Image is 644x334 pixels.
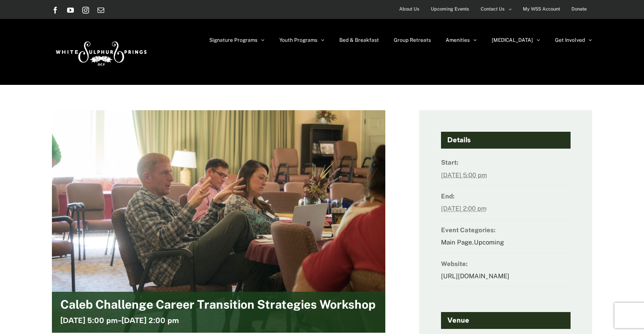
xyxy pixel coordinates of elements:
[122,316,179,325] span: [DATE] 2:00 pm
[492,19,540,61] a: [MEDICAL_DATA]
[523,3,560,15] span: My WSS Account
[441,156,571,168] dt: Start:
[441,312,571,329] h4: Venue
[474,239,504,246] a: Upcoming
[209,19,265,61] a: Signature Programs
[394,19,431,61] a: Group Retreats
[441,239,472,246] a: Main Page
[441,205,487,212] abbr: 2025-11-09
[279,38,317,43] span: Youth Programs
[571,3,587,15] span: Donate
[52,32,149,72] img: White Sulphur Springs Logo
[446,38,470,43] span: Amenities
[492,38,533,43] span: [MEDICAL_DATA]
[441,132,571,149] h4: Details
[441,236,571,253] dd: ,
[555,19,592,61] a: Get Involved
[60,315,179,326] h3: -
[441,171,487,179] abbr: 2025-11-07
[60,298,376,315] h2: Caleb Challenge Career Transition Strategies Workshop
[209,19,592,61] nav: Main Menu
[441,190,571,202] dt: End:
[339,38,379,43] span: Bed & Breakfast
[446,19,477,61] a: Amenities
[441,258,571,270] dt: Website:
[441,224,571,236] dt: Event Categories:
[339,19,379,61] a: Bed & Breakfast
[431,3,469,15] span: Upcoming Events
[279,19,325,61] a: Youth Programs
[441,272,509,280] a: [URL][DOMAIN_NAME]
[481,3,505,15] span: Contact Us
[399,3,419,15] span: About Us
[60,316,118,325] span: [DATE] 5:00 pm
[209,38,257,43] span: Signature Programs
[555,38,585,43] span: Get Involved
[394,38,431,43] span: Group Retreats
